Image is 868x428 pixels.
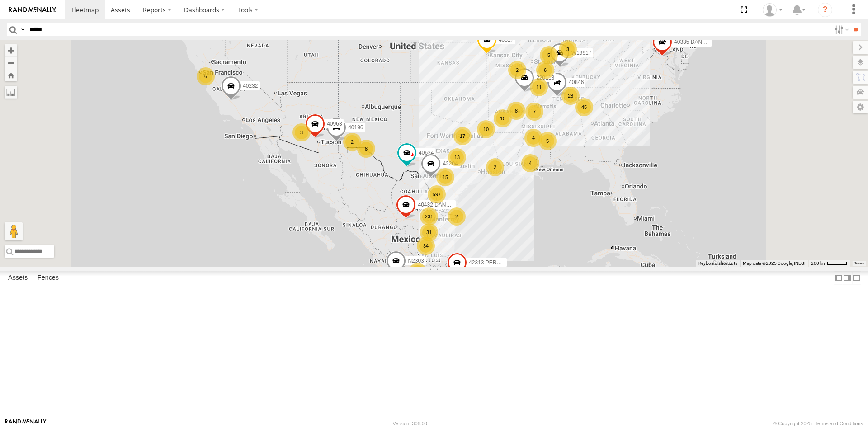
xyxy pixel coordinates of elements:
span: 42313 PERDIDO [469,259,510,266]
label: Dock Summary Table to the Right [843,271,852,284]
div: 45 [575,98,593,116]
div: 10 [494,109,512,127]
span: 40196 [348,124,363,131]
div: 597 [428,185,446,203]
div: 2 [448,207,466,226]
div: 10 [477,120,495,138]
button: Zoom Home [5,69,17,81]
div: 2 [486,158,504,176]
div: 4 [521,154,539,172]
span: 40335 DAÑADO [674,39,714,45]
label: Dock Summary Table to the Left [834,271,843,284]
span: 40846 [569,79,584,85]
span: 40232 [243,83,258,89]
button: Zoom in [5,44,17,56]
div: 6 [536,61,554,79]
span: N2303 [408,258,424,264]
label: Search Filter Options [831,23,850,36]
div: 2 [343,133,361,151]
div: 13 [448,148,466,166]
label: Assets [4,272,32,284]
span: 40817 [499,37,514,43]
button: Drag Pegman onto the map to open Street View [5,222,23,240]
div: 231 [420,207,438,226]
div: 5 [538,132,557,150]
span: 42204 [443,160,458,167]
div: © Copyright 2025 - [773,421,863,426]
label: Fences [33,272,63,284]
div: 4 [524,129,542,147]
div: Juan Lopez [759,3,786,17]
button: Zoom out [5,56,17,69]
a: Terms and Conditions [815,421,863,426]
div: 17 [453,127,472,145]
label: Search Query [19,23,26,36]
span: 200 km [811,261,826,266]
span: 40432 DAÑADO [418,202,458,208]
label: Map Settings [853,101,868,113]
div: 3 [292,123,311,141]
img: rand-logo.svg [9,7,56,13]
div: 6 [197,67,215,85]
span: W19917 [571,50,592,56]
a: Terms (opens in new tab) [854,262,864,265]
div: 28 [561,87,580,105]
a: Visit our Website [5,419,47,428]
div: Version: 306.00 [393,421,427,426]
div: 3 [559,40,577,58]
div: 15 [436,168,454,186]
div: 8 [357,140,375,158]
span: 40634 [419,150,434,156]
span: 40963 [327,121,342,127]
div: 2 [508,61,526,79]
div: 7 [525,103,543,121]
div: 8 [507,102,525,120]
button: Map Scale: 200 km per 42 pixels [808,260,850,267]
label: Measure [5,86,17,99]
label: Hide Summary Table [852,271,861,284]
span: Map data ©2025 Google, INEGI [743,261,806,266]
i: ? [818,3,832,17]
div: 5 [540,46,558,64]
div: 11 [530,78,548,96]
div: 213 [409,263,427,281]
button: Keyboard shortcuts [698,260,737,267]
div: 34 [417,237,435,255]
div: 31 [420,223,438,241]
